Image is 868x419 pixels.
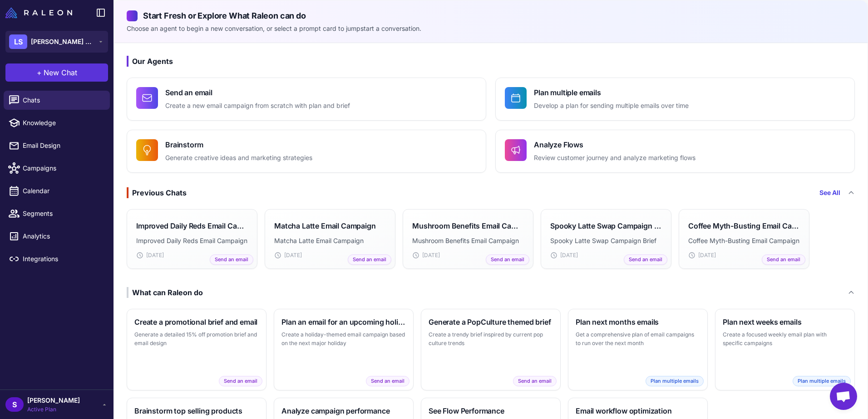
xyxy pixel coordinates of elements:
[219,376,262,386] span: Send an email
[5,31,108,53] button: LS[PERSON_NAME] Superfood
[4,204,110,223] a: Segments
[127,309,266,390] button: Create a promotional brief and emailGenerate a detailed 15% off promotion brief and email designS...
[4,227,110,246] a: Analytics
[576,405,700,416] h3: Email workflow optimization
[274,309,414,390] button: Plan an email for an upcoming holidayCreate a holiday-themed email campaign based on the next maj...
[5,7,76,18] a: Raleon Logo
[127,24,855,34] p: Choose an agent to begin a new conversation, or select a prompt card to jumpstart a conversation.
[281,330,406,348] p: Create a holiday-themed email campaign based on the next major holiday
[534,139,695,150] h4: Analyze Flows
[23,95,103,105] span: Chats
[274,236,386,246] p: Matcha Latte Email Campaign
[762,254,805,265] span: Send an email
[281,405,406,416] h3: Analyze campaign performance
[819,188,840,198] a: See All
[715,309,855,390] button: Plan next weeks emailsCreate a focused weekly email plan with specific campaignsPlan multiple emails
[723,317,847,327] h3: Plan next weeks emails
[165,153,312,163] p: Generate creative ideas and marketing strategies
[4,181,110,200] a: Calendar
[23,118,103,128] span: Knowledge
[127,56,855,67] h3: Our Agents
[23,209,103,219] span: Segments
[136,251,248,259] div: [DATE]
[165,101,350,111] p: Create a new email campaign from scratch with plan and brief
[534,153,695,163] p: Review customer journey and analyze marketing flows
[534,101,689,111] p: Develop a plan for sending multiple emails over time
[4,136,110,155] a: Email Design
[5,397,24,412] div: S
[576,330,700,348] p: Get a comprehensive plan of email campaigns to run over the next month
[624,254,667,265] span: Send an email
[495,130,855,173] button: Analyze FlowsReview customer journey and analyze marketing flows
[23,141,103,151] span: Email Design
[429,405,553,416] h3: See Flow Performance
[5,63,108,82] button: +New Chat
[127,187,187,198] div: Previous Chats
[412,236,524,246] p: Mushroom Benefits Email Campaign
[4,249,110,268] a: Integrations
[5,7,72,18] img: Raleon Logo
[23,254,103,264] span: Integrations
[576,317,700,327] h3: Plan next months emails
[830,383,857,410] div: Open chat
[723,330,847,348] p: Create a focused weekly email plan with specific campaigns
[688,251,800,259] div: [DATE]
[366,376,409,386] span: Send an email
[688,220,800,231] h3: Coffee Myth-Busting Email Campaign
[348,254,391,265] span: Send an email
[421,309,561,390] button: Generate a PopCulture themed briefCreate a trendy brief inspired by current pop culture trendsSen...
[429,317,553,327] h3: Generate a PopCulture themed brief
[4,113,110,132] a: Knowledge
[134,330,259,348] p: Generate a detailed 15% off promotion brief and email design
[412,220,524,231] h3: Mushroom Benefits Email Campaign
[688,236,800,246] p: Coffee Myth-Busting Email Campaign
[550,236,662,246] p: Spooky Latte Swap Campaign Brief
[134,317,259,327] h3: Create a promotional brief and email
[27,405,80,414] span: Active Plan
[495,78,855,121] button: Plan multiple emailsDevelop a plan for sending multiple emails over time
[23,231,103,241] span: Analytics
[37,67,42,78] span: +
[136,220,248,231] h3: Improved Daily Reds Email Campaign
[23,186,103,196] span: Calendar
[486,254,529,265] span: Send an email
[646,376,704,386] span: Plan multiple emails
[568,309,708,390] button: Plan next months emailsGet a comprehensive plan of email campaigns to run over the next monthPlan...
[27,395,80,405] span: [PERSON_NAME]
[4,91,110,110] a: Chats
[31,37,94,47] span: [PERSON_NAME] Superfood
[513,376,557,386] span: Send an email
[274,220,376,231] h3: Matcha Latte Email Campaign
[550,220,662,231] h3: Spooky Latte Swap Campaign Brief
[9,34,27,49] div: LS
[429,330,553,348] p: Create a trendy brief inspired by current pop culture trends
[136,236,248,246] p: Improved Daily Reds Email Campaign
[210,254,253,265] span: Send an email
[134,405,259,416] h3: Brainstorm top selling products
[274,251,386,259] div: [DATE]
[550,251,662,259] div: [DATE]
[127,130,486,173] button: BrainstormGenerate creative ideas and marketing strategies
[281,317,406,327] h3: Plan an email for an upcoming holiday
[165,139,312,150] h4: Brainstorm
[412,251,524,259] div: [DATE]
[127,78,486,121] button: Send an emailCreate a new email campaign from scratch with plan and brief
[44,67,77,78] span: New Chat
[127,10,855,22] h2: Start Fresh or Explore What Raleon can do
[23,163,103,173] span: Campaigns
[534,87,689,98] h4: Plan multiple emails
[793,376,851,386] span: Plan multiple emails
[165,87,350,98] h4: Send an email
[4,159,110,178] a: Campaigns
[127,287,203,298] div: What can Raleon do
